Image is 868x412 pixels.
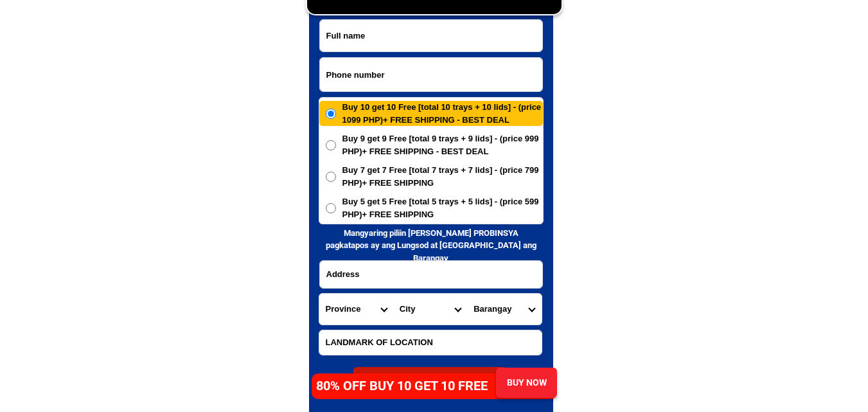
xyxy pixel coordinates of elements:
[316,376,501,395] h4: 80% OFF BUY 10 GET 10 FREE
[393,294,467,325] select: Select district
[496,376,557,390] div: BUY NOW
[319,294,393,325] select: Select province
[319,330,542,355] input: Input LANDMARKOFLOCATION
[320,58,542,91] input: Input phone_number
[342,101,543,126] span: Buy 10 get 10 Free [total 10 trays + 10 lids] - (price 1099 PHP)+ FREE SHIPPING - BEST DEAL
[342,195,543,220] span: Buy 5 get 5 Free [total 5 trays + 5 lids] - (price 599 PHP)+ FREE SHIPPING
[326,203,336,213] input: Buy 5 get 5 Free [total 5 trays + 5 lids] - (price 599 PHP)+ FREE SHIPPING
[326,172,336,182] input: Buy 7 get 7 Free [total 7 trays + 7 lids] - (price 799 PHP)+ FREE SHIPPING
[342,164,543,189] span: Buy 7 get 7 Free [total 7 trays + 7 lids] - (price 799 PHP)+ FREE SHIPPING
[342,132,543,157] span: Buy 9 get 9 Free [total 9 trays + 9 lids] - (price 999 PHP)+ FREE SHIPPING - BEST DEAL
[326,140,336,150] input: Buy 9 get 9 Free [total 9 trays + 9 lids] - (price 999 PHP)+ FREE SHIPPING - BEST DEAL
[320,20,542,51] input: Input full_name
[467,294,541,325] select: Select commune
[326,109,336,119] input: Buy 10 get 10 Free [total 10 trays + 10 lids] - (price 1099 PHP)+ FREE SHIPPING - BEST DEAL
[320,261,542,288] input: Input address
